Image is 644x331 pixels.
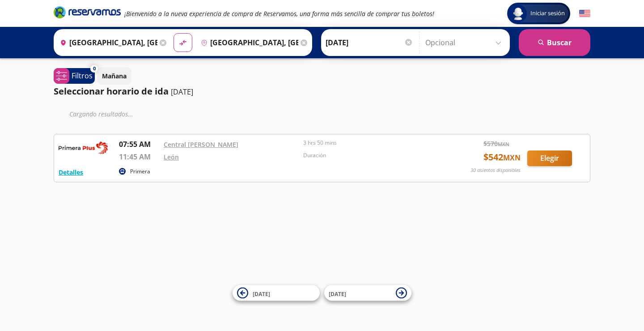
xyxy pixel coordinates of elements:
input: Buscar Destino [197,31,298,54]
a: Central [PERSON_NAME] [164,140,238,149]
button: Elegir [527,150,572,166]
img: RESERVAMOS [59,139,108,157]
button: Detalles [59,168,83,177]
button: Mañana [97,67,131,85]
small: MXN [498,141,509,147]
p: Primera [130,168,150,176]
p: 07:55 AM [119,139,159,150]
span: [DATE] [329,290,346,297]
span: Iniciar sesión [527,9,568,18]
button: English [579,8,590,19]
a: Brand Logo [54,5,121,21]
p: 3 hrs 50 mins [303,139,438,147]
button: Buscar [519,29,590,56]
span: [DATE] [253,290,270,297]
p: Seleccionar horario de ida [54,85,169,98]
i: Brand Logo [54,5,121,19]
p: Duración [303,151,438,159]
p: 30 asientos disponibles [470,167,521,174]
span: 0 [93,65,96,73]
button: 0Filtros [54,68,95,84]
span: $ 570 [483,139,509,148]
p: Mañana [102,71,127,81]
em: ¡Bienvenido a la nueva experiencia de compra de Reservamos, una forma más sencilla de comprar tus... [124,9,434,18]
small: MXN [503,153,521,163]
p: 11:45 AM [119,151,159,162]
button: [DATE] [324,285,411,301]
input: Opcional [425,31,505,54]
span: $ 542 [483,150,521,164]
a: León [164,153,179,161]
button: [DATE] [233,285,320,301]
p: Filtros [72,70,93,81]
em: Cargando resultados ... [69,110,133,118]
input: Elegir Fecha [326,31,413,54]
p: [DATE] [171,86,193,97]
input: Buscar Origen [56,31,157,54]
